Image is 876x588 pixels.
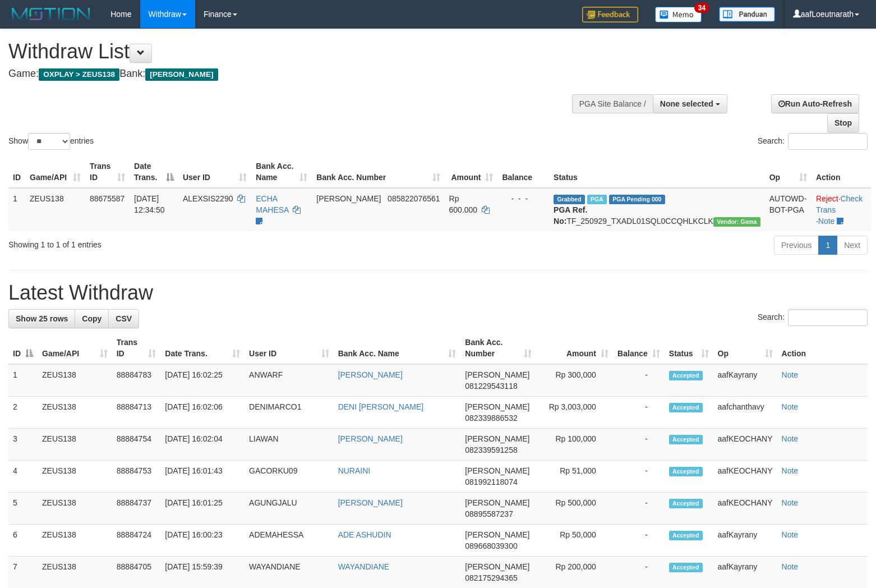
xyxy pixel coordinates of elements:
[160,397,245,429] td: [DATE] 16:02:06
[669,435,703,444] span: Accepted
[816,194,863,214] a: Check Trans
[609,195,665,204] span: PGA Pending
[765,156,812,188] th: Op: activate to sort column ascending
[554,205,587,226] b: PGA Ref. No:
[774,236,819,255] a: Previous
[549,188,765,231] td: TF_250929_TXADL01SQL0CCQHLKCLK
[112,493,161,525] td: 88884737
[655,7,702,22] img: Button%20Memo.svg
[38,397,112,429] td: ZEUS138
[713,217,760,227] span: Vendor URL: https://trx31.1velocity.biz
[245,461,334,493] td: GACORKU09
[116,314,132,323] span: CSV
[38,364,112,397] td: ZEUS138
[16,314,68,323] span: Show 25 rows
[465,530,529,539] span: [PERSON_NAME]
[465,562,529,571] span: [PERSON_NAME]
[587,195,607,204] span: Marked by aafpengsreynich
[39,68,119,81] span: OXPLAY > ZEUS138
[8,133,94,150] label: Show entries
[8,364,38,397] td: 1
[465,445,517,454] span: Copy 082339591258 to clipboard
[8,282,868,304] h1: Latest Withdraw
[25,188,85,231] td: ZEUS138
[816,194,838,203] a: Reject
[90,194,125,203] span: 88675587
[572,94,653,113] div: PGA Site Balance /
[660,99,713,108] span: None selected
[758,133,868,150] label: Search:
[388,194,440,203] span: Copy 085822076561 to clipboard
[108,309,139,328] a: CSV
[812,188,871,231] td: · ·
[782,402,799,411] a: Note
[112,461,161,493] td: 88884753
[245,429,334,461] td: LIAWAN
[82,314,102,323] span: Copy
[613,429,665,461] td: -
[8,525,38,557] td: 6
[713,461,777,493] td: aafKEOCHANY
[338,530,391,539] a: ADE ASHUDIN
[613,397,665,429] td: -
[465,541,517,550] span: Copy 089668039300 to clipboard
[613,525,665,557] td: -
[245,493,334,525] td: AGUNGJALU
[465,434,529,443] span: [PERSON_NAME]
[8,461,38,493] td: 4
[812,156,871,188] th: Action
[782,466,799,475] a: Note
[669,499,703,508] span: Accepted
[669,531,703,540] span: Accepted
[713,397,777,429] td: aafchanthavy
[777,332,868,364] th: Action
[465,498,529,507] span: [PERSON_NAME]
[782,562,799,571] a: Note
[713,493,777,525] td: aafKEOCHANY
[338,466,371,475] a: NURAINI
[449,194,478,214] span: Rp 600.000
[536,397,613,429] td: Rp 3,003,000
[665,332,713,364] th: Status: activate to sort column ascending
[160,429,245,461] td: [DATE] 16:02:04
[338,370,403,379] a: [PERSON_NAME]
[554,195,585,204] span: Grabbed
[669,467,703,476] span: Accepted
[25,156,85,188] th: Game/API: activate to sort column ascending
[256,194,288,214] a: ECHA MAHESA
[245,397,334,429] td: DENIMARCO1
[465,402,529,411] span: [PERSON_NAME]
[8,188,25,231] td: 1
[818,217,835,226] a: Note
[38,493,112,525] td: ZEUS138
[38,332,112,364] th: Game/API: activate to sort column ascending
[460,332,536,364] th: Bank Acc. Number: activate to sort column ascending
[160,364,245,397] td: [DATE] 16:02:25
[771,94,859,113] a: Run Auto-Refresh
[112,525,161,557] td: 88884724
[245,525,334,557] td: ADEMAHESSA
[8,68,573,80] h4: Game: Bank:
[338,402,423,411] a: DENI [PERSON_NAME]
[782,370,799,379] a: Note
[178,156,251,188] th: User ID: activate to sort column ascending
[465,573,517,582] span: Copy 082175294365 to clipboard
[669,371,703,380] span: Accepted
[8,309,75,328] a: Show 25 rows
[465,382,517,391] span: Copy 081229543118 to clipboard
[536,332,613,364] th: Amount: activate to sort column ascending
[251,156,312,188] th: Bank Acc. Name: activate to sort column ascending
[465,466,529,475] span: [PERSON_NAME]
[536,493,613,525] td: Rp 500,000
[8,429,38,461] td: 3
[536,525,613,557] td: Rp 50,000
[75,309,109,328] a: Copy
[782,434,799,443] a: Note
[160,461,245,493] td: [DATE] 16:01:43
[788,133,868,150] input: Search:
[669,563,703,572] span: Accepted
[782,498,799,507] a: Note
[818,236,837,255] a: 1
[788,309,868,326] input: Search:
[28,133,70,150] select: Showentries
